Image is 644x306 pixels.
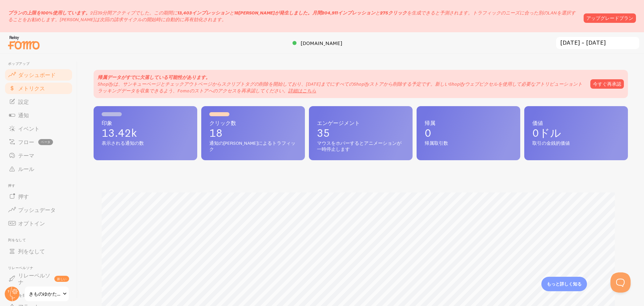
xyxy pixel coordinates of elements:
font: 通知の[PERSON_NAME]によるトラフィック [209,140,296,152]
font: 設定 [18,98,29,105]
a: ダッシュボード [4,68,73,82]
div: もっと詳しく知る [541,277,587,291]
font: 押す [18,193,29,200]
font: ヘルプを受ける [8,293,34,298]
font: 新しい [57,277,67,281]
font: 13.42k [102,126,137,139]
font: と [229,10,234,16]
font: 0 [425,126,431,139]
font: 取引の金銭的価値 [532,140,570,146]
font: プランの上限を100%使用しています。 [8,10,90,16]
button: 今すぐ再承認 [590,79,624,89]
a: メトリクス [4,82,73,95]
font: クリック数 [209,120,236,126]
font: オプトイン [18,220,45,227]
font: ベータ [41,140,51,144]
font: テーマ [18,152,34,159]
font: 0ドル [532,126,561,139]
font: リレーペルソナ [18,272,50,286]
font: 帰属データがすでに欠落している可能性があります。 [98,74,210,80]
font: ダッシュボード [18,72,56,78]
a: テーマ [4,149,73,162]
font: リレーペルソナ [8,266,34,270]
font: 列をなして [18,248,45,255]
font: 押す [8,183,15,188]
font: 275クリック [380,10,407,16]
font: Shopifyは、サンキューページとチェックアウトページからスクリプトタグの削除を開始しており、[DATE]までにすべてのShopifyストアから削除する予定です。新しいShopifyウェブピク... [98,81,582,94]
a: イベント [4,122,73,135]
font: 通知 [18,112,29,119]
font: 13,403インプレッション [177,10,229,16]
a: 設定 [4,95,73,108]
font: アップグレードプラン [586,15,633,21]
font: ポップアップ [8,61,30,66]
font: 帰属取引数 [425,140,448,146]
font: 印象 [102,120,112,126]
a: オプトイン [4,217,73,230]
font: 列をなして [8,238,26,242]
font: 35 [317,126,330,139]
a: 詳細はこちら [288,88,316,94]
font: を生成できると予測されます [407,10,468,16]
font: 帰属 [425,120,435,126]
font: 2日39分間アクティブでした。この期間に [90,10,177,16]
a: きものゆかた[PERSON_NAME] [24,286,69,302]
font: フロー [18,139,34,145]
font: プッシュデータ [18,207,56,213]
font: 今すぐ再承認 [593,81,621,87]
a: 列をなして [4,245,73,258]
font: きものゆかた[PERSON_NAME] [29,291,92,297]
a: リレーペルソナ 新しい [4,272,73,286]
iframe: ヘルプスカウトビーコン - オープン [610,272,631,293]
a: 押す [4,190,73,203]
font: ルール [18,166,34,172]
font: メトリクス [18,85,45,92]
a: 通知 [4,108,73,122]
font: と [375,10,380,16]
font: 204,911インプレッション [322,10,375,16]
font: 18 [209,126,222,139]
font: マウスをホバーするとアニメーションが一時停止します [317,140,401,152]
a: ルール [4,162,73,176]
font: 18[PERSON_NAME]が発生しました。月間 [234,10,322,16]
font: 価値 [532,120,543,126]
a: フロー ベータ [4,135,73,149]
font: イベント [18,125,40,132]
a: プッシュデータ [4,203,73,217]
font: もっと詳しく知る [547,281,582,287]
font: 表示される通知の数 [102,140,144,146]
font: エンゲージメント [317,120,360,126]
img: fomo-relay-logo-orange.svg [7,34,41,51]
